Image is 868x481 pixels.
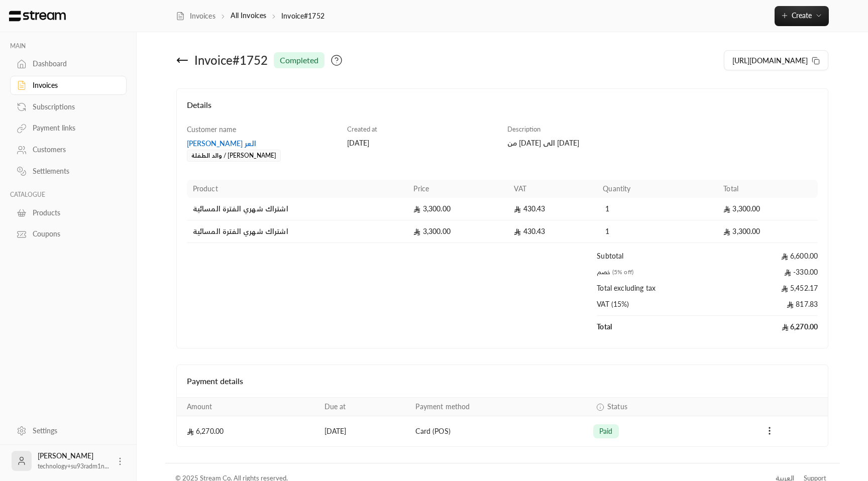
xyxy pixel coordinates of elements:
[33,123,114,133] div: Payment links
[38,451,109,471] div: [PERSON_NAME]
[187,99,818,121] h4: Details
[507,125,540,133] span: Description
[177,398,318,416] th: Amount
[597,283,717,299] td: Total excluding tax
[33,208,114,218] div: Products
[724,50,828,70] button: [URL][DOMAIN_NAME]
[347,125,377,133] span: Created at
[280,54,318,66] span: completed
[187,180,408,198] th: Product
[597,316,717,338] td: Total
[10,140,127,160] a: Customers
[508,180,597,198] th: VAT
[10,42,127,50] p: MAIN
[507,138,818,148] div: من [DATE] الى [DATE]
[318,416,410,446] td: [DATE]
[187,150,281,162] div: والد الطفلة / [PERSON_NAME]
[33,426,114,436] div: Settings
[407,198,508,220] td: 3,300.00
[10,191,127,199] p: CATALOGUE
[717,243,818,267] td: 6,600.00
[176,11,215,21] a: Invoices
[10,97,127,116] a: Subscriptions
[792,11,812,20] span: Create
[187,139,338,159] a: [PERSON_NAME] العروالد الطفلة / [PERSON_NAME]
[231,11,266,20] a: All Invoices
[318,398,410,416] th: Due at
[10,162,127,181] a: Settlements
[612,268,633,276] span: (5% off)
[187,220,408,243] td: اشتراك شهري الفترة المسائية
[717,316,818,338] td: 6,270.00
[603,204,613,214] span: 1
[10,421,127,440] a: Settings
[599,426,613,436] span: paid
[33,229,114,239] div: Coupons
[597,180,717,198] th: Quantity
[409,398,587,416] th: Payment method
[33,59,114,69] div: Dashboard
[597,243,717,267] td: Subtotal
[177,416,318,446] td: 6,270.00
[187,375,818,387] h4: Payment details
[10,54,127,74] a: Dashboard
[717,299,818,316] td: 817.83
[187,125,236,134] span: Customer name
[508,220,597,243] td: 430.43
[409,416,587,446] td: Card (POS)
[407,180,508,198] th: Price
[176,11,324,21] nav: breadcrumb
[407,220,508,243] td: 3,300.00
[597,267,717,283] td: خصم
[33,102,114,112] div: Subscriptions
[10,224,127,244] a: Coupons
[717,283,818,299] td: 5,452.17
[281,11,324,21] p: Invoice#1752
[33,145,114,155] div: Customers
[10,118,127,138] a: Payment links
[603,226,613,236] span: 1
[33,166,114,176] div: Settlements
[775,6,829,26] button: Create
[508,198,597,220] td: 430.43
[10,76,127,95] a: Invoices
[38,462,109,470] span: technology+su93radm1n...
[717,180,818,198] th: Total
[33,80,114,90] div: Invoices
[8,11,67,22] img: Logo
[717,220,818,243] td: 3,300.00
[187,198,408,220] td: اشتراك شهري الفترة المسائية
[187,180,818,338] table: Products
[194,52,268,68] div: Invoice # 1752
[717,198,818,220] td: 3,300.00
[597,299,717,316] td: VAT (15%)
[607,402,627,412] span: Status
[732,55,808,66] span: [URL][DOMAIN_NAME]
[347,138,498,148] div: [DATE]
[717,267,818,283] td: -330.00
[177,397,828,446] table: Payments
[10,203,127,222] a: Products
[187,139,338,149] div: [PERSON_NAME] العر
